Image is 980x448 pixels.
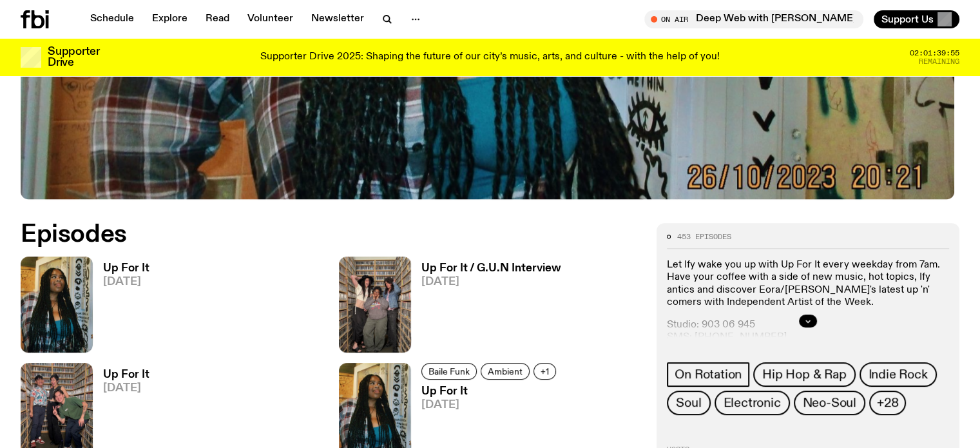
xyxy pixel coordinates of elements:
[919,58,959,65] span: Remaining
[103,383,149,394] span: [DATE]
[103,369,149,380] h3: Up For It
[93,263,149,353] a: Up For It[DATE]
[869,391,906,415] button: +28
[715,391,790,415] a: Electronic
[303,10,372,28] a: Newsletter
[488,366,523,376] span: Ambient
[240,10,301,28] a: Volunteer
[762,367,846,382] span: Hip Hop & Rap
[869,367,928,382] span: Indie Rock
[21,257,93,353] img: Ify - a Brown Skin girl with black braided twists, looking up to the side with her tongue stickin...
[144,10,195,28] a: Explore
[877,396,898,410] span: +28
[881,14,934,25] span: Support Us
[860,362,937,387] a: Indie Rock
[198,10,237,28] a: Read
[724,396,781,410] span: Electronic
[48,46,99,68] h3: Supporter Drive
[667,259,949,309] p: Let Ify wake you up with Up For It every weekday from 7am. Have your coffee with a side of new mu...
[421,386,560,397] h3: Up For It
[103,263,149,274] h3: Up For It
[677,233,731,240] span: 453 episodes
[21,223,641,246] h2: Episodes
[676,396,701,410] span: Soul
[675,367,742,382] span: On Rotation
[411,263,561,353] a: Up For It / G.U.N Interview[DATE]
[260,52,720,63] p: Supporter Drive 2025: Shaping the future of our city’s music, arts, and culture - with the help o...
[428,366,470,376] span: Baile Funk
[753,362,855,387] a: Hip Hop & Rap
[803,396,856,410] span: Neo-Soul
[667,391,710,415] a: Soul
[910,50,959,57] span: 02:01:39:55
[421,363,477,380] a: Baile Funk
[644,10,863,28] button: On AirDeep Web with [PERSON_NAME]
[421,263,561,274] h3: Up For It / G.U.N Interview
[82,10,142,28] a: Schedule
[481,363,530,380] a: Ambient
[421,400,560,411] span: [DATE]
[103,277,149,287] span: [DATE]
[667,362,749,387] a: On Rotation
[541,366,549,376] span: +1
[794,391,865,415] a: Neo-Soul
[874,10,959,28] button: Support Us
[421,277,561,287] span: [DATE]
[533,363,556,380] button: +1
